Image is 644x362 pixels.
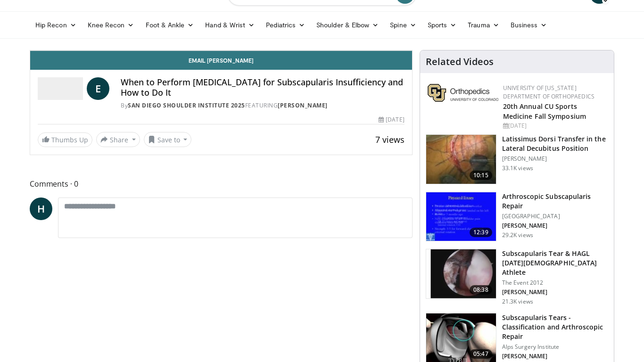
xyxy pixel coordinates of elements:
a: San Diego Shoulder Institute 2025 [128,101,245,109]
h4: When to Perform [MEDICAL_DATA] for Subscapularis Insufficiency and How to Do It [121,77,405,98]
span: Comments 0 [30,178,413,190]
p: [PERSON_NAME] [502,353,608,360]
p: 21.3K views [502,298,533,305]
a: E [87,77,109,100]
p: [PERSON_NAME] [502,288,608,296]
div: By FEATURING [121,101,405,110]
h3: Latissimus Dorsi Transfer in the Lateral Decubitus Position [502,134,608,153]
a: Knee Recon [82,16,140,34]
video-js: Video Player [30,50,412,51]
a: Hand & Wrist [199,16,260,34]
a: Shoulder & Elbow [311,16,384,34]
img: 5SPjETdNCPS-ZANX4xMDoxOjB1O8AjAz_2.150x105_q85_crop-smart_upscale.jpg [426,249,496,298]
img: 38496_0000_3.png.150x105_q85_crop-smart_upscale.jpg [426,192,496,241]
h3: Subscapularis Tears - Classification and Arthroscopic Repair [502,313,608,341]
img: 38501_0000_3.png.150x105_q85_crop-smart_upscale.jpg [426,135,496,184]
a: Thumbs Up [38,132,92,147]
span: 12:39 [470,228,492,237]
p: [PERSON_NAME] [502,155,608,163]
span: 7 views [375,134,405,145]
a: University of [US_STATE] Department of Orthopaedics [503,84,594,100]
a: Business [505,16,553,34]
a: 12:39 Arthroscopic Subscapularis Repair [GEOGRAPHIC_DATA] [PERSON_NAME] 29.2K views [426,192,608,242]
a: Trauma [462,16,505,34]
p: 29.2K views [502,231,533,239]
span: 05:47 [470,349,492,359]
a: Foot & Ankle [140,16,200,34]
p: [PERSON_NAME] [502,222,608,230]
button: Share [96,132,140,147]
img: San Diego Shoulder Institute 2025 [38,77,83,100]
p: Alps Surgery Institute [502,343,608,351]
h3: Arthroscopic Subscapularis Repair [502,192,608,211]
a: Spine [384,16,421,34]
a: 20th Annual CU Sports Medicine Fall Symposium [503,102,586,121]
a: 10:15 Latissimus Dorsi Transfer in the Lateral Decubitus Position [PERSON_NAME] 33.1K views [426,134,608,184]
a: Pediatrics [260,16,311,34]
div: [DATE] [503,122,606,130]
a: 08:38 Subscapularis Tear & HAGL [DATE][DEMOGRAPHIC_DATA] Athlete The Event 2012 [PERSON_NAME] 21.... [426,249,608,305]
div: [DATE] [379,115,404,124]
h3: Subscapularis Tear & HAGL [DATE][DEMOGRAPHIC_DATA] Athlete [502,249,608,277]
span: 10:15 [470,171,492,180]
span: 08:38 [470,285,492,295]
a: H [30,197,52,220]
p: The Event 2012 [502,279,608,287]
a: [PERSON_NAME] [278,101,328,109]
a: Email [PERSON_NAME] [30,51,412,70]
p: 33.1K views [502,165,533,172]
a: Sports [422,16,462,34]
h4: Related Videos [426,56,494,67]
button: Save to [144,132,192,147]
p: [GEOGRAPHIC_DATA] [502,213,608,220]
a: Hip Recon [30,16,82,34]
img: 355603a8-37da-49b6-856f-e00d7e9307d3.png.150x105_q85_autocrop_double_scale_upscale_version-0.2.png [428,84,498,102]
